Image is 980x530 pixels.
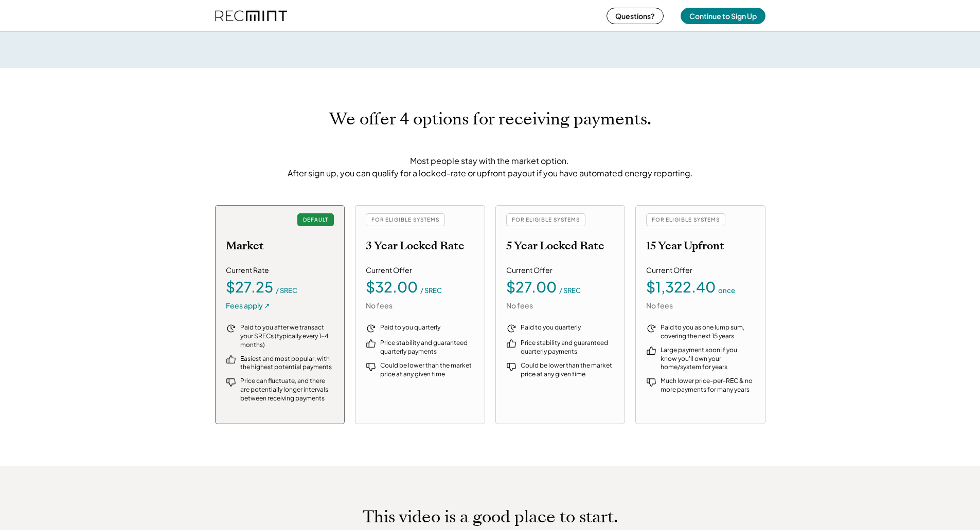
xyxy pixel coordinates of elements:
div: $27.25 [226,280,273,294]
div: Paid to you quarterly [521,323,615,332]
div: Price stability and guaranteed quarterly payments [521,339,615,356]
div: Could be lower than the market price at any given time [380,361,474,379]
img: recmint-logotype%403x%20%281%29.jpeg [215,2,287,29]
div: Paid to you after we transact your SRECs (typically every 1-4 months) [240,323,334,349]
h1: This video is a good place to start. [363,507,618,527]
div: Paid to you quarterly [380,323,474,332]
div: Current Offer [506,265,553,276]
h2: Market [226,239,264,252]
div: / SREC [559,287,581,294]
div: Paid to you as one lump sum, covering the next 15 years [661,323,755,341]
div: Could be lower than the market price at any given time [521,361,615,379]
div: FOR ELIGIBLE SYSTEMS [646,213,725,226]
div: FOR ELIGIBLE SYSTEMS [506,213,585,226]
div: $27.00 [506,280,557,294]
div: Current Offer [366,265,412,276]
div: Large payment soon if you know you'll own your home/system for years [661,346,755,372]
div: DEFAULT [297,213,334,226]
div: FOR ELIGIBLE SYSTEMS [366,213,445,226]
div: Current Offer [646,265,692,276]
div: Price can fluctuate, and there are potentially longer intervals between receiving payments [240,377,334,403]
div: No fees [366,301,393,311]
div: Much lower price-per-REC & no more payments for many years [661,377,755,394]
div: Most people stay with the market option. After sign up, you can qualify for a locked-rate or upfr... [284,155,696,179]
button: Questions? [607,8,664,24]
div: $32.00 [366,280,418,294]
div: $1,322.40 [646,280,716,294]
h2: 3 Year Locked Rate [366,239,465,252]
div: No fees [506,301,533,311]
div: Current Rate [226,265,269,276]
h2: 5 Year Locked Rate [506,239,604,252]
div: Easiest and most popular, with the highest potential payments [240,355,334,372]
button: Continue to Sign Up [681,8,765,24]
div: Fees apply ↗ [226,301,270,311]
div: No fees [646,301,673,311]
div: / SREC [276,287,297,294]
div: / SREC [420,287,442,294]
h2: 15 Year Upfront [646,239,724,252]
h1: We offer 4 options for receiving payments. [329,109,651,129]
div: Price stability and guaranteed quarterly payments [380,339,474,356]
div: once [718,287,735,294]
